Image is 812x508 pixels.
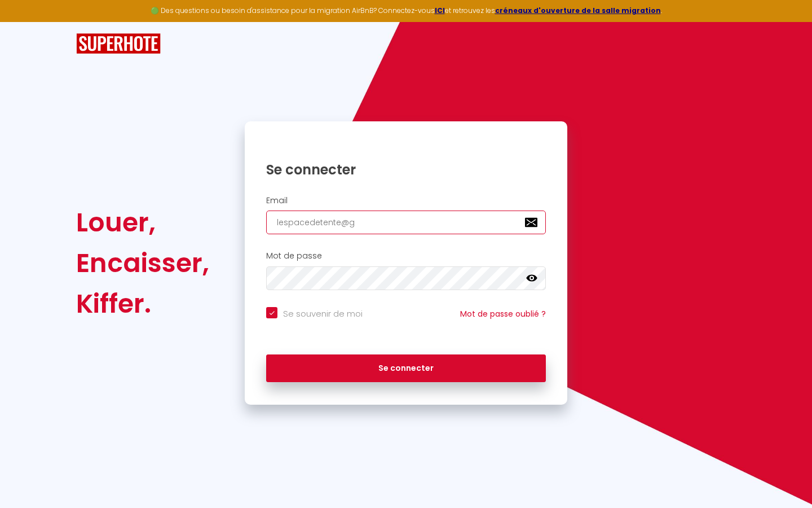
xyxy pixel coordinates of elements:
[460,308,546,319] a: Mot de passe oublié ?
[76,243,209,283] div: Encaisser,
[76,202,209,243] div: Louer,
[266,161,546,178] h1: Se connecter
[435,6,445,15] a: ICI
[266,354,546,383] button: Se connecter
[495,6,661,15] a: créneaux d'ouverture de la salle migration
[266,211,546,234] input: Ton Email
[266,251,546,261] h2: Mot de passe
[266,196,546,205] h2: Email
[76,283,209,324] div: Kiffer.
[9,5,43,38] button: Ouvrir le widget de chat LiveChat
[76,33,161,54] img: SuperHote logo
